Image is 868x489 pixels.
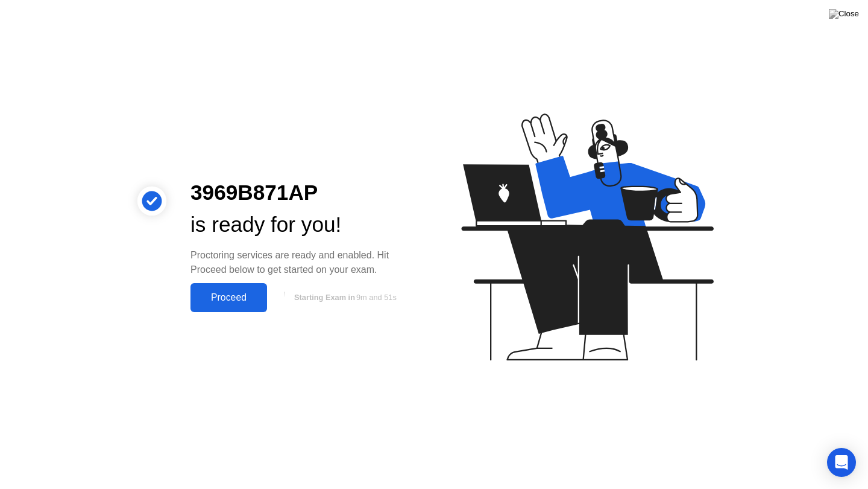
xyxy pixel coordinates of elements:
[190,283,267,312] button: Proceed
[190,209,415,241] div: is ready for you!
[827,448,856,477] div: Open Intercom Messenger
[356,293,397,302] span: 9m and 51s
[194,292,263,303] div: Proceed
[190,177,415,209] div: 3969B871AP
[829,9,859,19] img: Close
[273,286,415,309] button: Starting Exam in9m and 51s
[190,248,415,277] div: Proctoring services are ready and enabled. Hit Proceed below to get started on your exam.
